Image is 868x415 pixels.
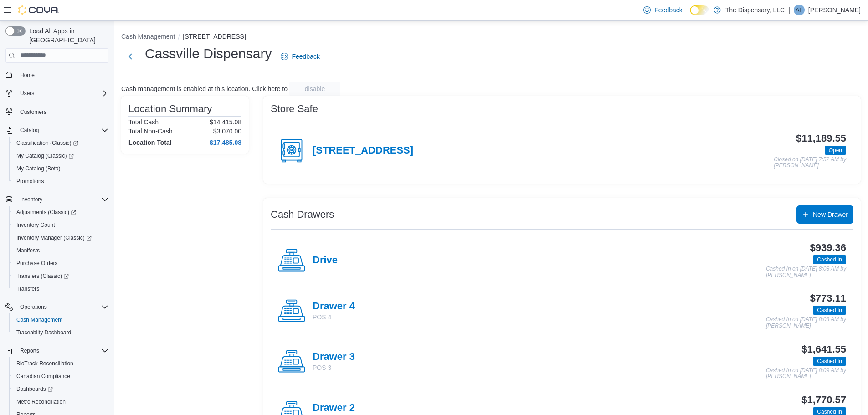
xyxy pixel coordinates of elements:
h4: Drawer 2 [313,402,355,414]
span: Cash Management [16,316,62,323]
a: Feedback [277,47,323,66]
button: Operations [2,301,112,313]
span: Dashboards [16,385,53,393]
a: Canadian Compliance [13,371,74,382]
span: Dashboards [13,384,108,395]
button: Users [2,87,112,100]
span: Classification (Classic) [16,139,78,147]
a: Promotions [13,176,48,187]
button: Canadian Compliance [9,370,112,383]
button: Next [121,47,139,66]
button: Promotions [9,175,112,188]
button: Purchase Orders [9,257,112,270]
a: BioTrack Reconciliation [13,358,77,369]
span: Cashed In [817,357,842,365]
span: Transfers (Classic) [13,271,108,282]
h1: Cassville Dispensary [145,45,272,63]
span: Cashed In [817,256,842,264]
a: Transfers (Classic) [13,271,72,282]
span: Promotions [13,176,108,187]
a: Adjustments (Classic) [13,207,80,218]
h3: $773.11 [810,293,846,304]
button: Catalog [2,124,112,137]
a: Traceabilty Dashboard [13,327,75,338]
p: The Dispensary, LLC [725,5,785,15]
span: Users [20,90,34,97]
span: Promotions [16,178,44,185]
button: Operations [16,302,51,313]
h4: Location Total [128,139,172,146]
div: Adele Foltz [794,5,805,15]
span: Reports [16,345,108,356]
span: My Catalog (Classic) [13,150,108,161]
span: Inventory Manager (Classic) [13,232,108,243]
a: Classification (Classic) [9,137,112,149]
a: My Catalog (Beta) [13,163,64,174]
span: Home [20,72,35,79]
span: Inventory Count [16,221,55,229]
a: Inventory Count [13,220,59,231]
span: Customers [20,108,46,116]
p: Cash management is enabled at this location. Click here to [121,85,288,92]
h6: Total Cash [128,118,159,126]
button: Traceabilty Dashboard [9,326,112,339]
span: BioTrack Reconciliation [16,360,73,367]
span: Transfers [13,283,108,294]
a: Classification (Classic) [13,138,82,149]
button: Inventory Count [9,219,112,231]
h3: Cash Drawers [271,209,334,220]
span: Adjustments (Classic) [13,207,108,218]
span: Operations [16,302,108,313]
p: $14,415.08 [210,118,241,126]
a: Transfers (Classic) [9,270,112,282]
span: Metrc Reconciliation [13,396,108,407]
span: Customers [16,106,108,118]
span: Reports [20,347,39,354]
span: Cashed In [813,357,846,366]
p: Cashed In on [DATE] 8:08 AM by [PERSON_NAME] [766,266,846,278]
span: Manifests [13,245,108,256]
h4: Drive [313,255,338,266]
span: BioTrack Reconciliation [13,358,108,369]
img: Cova [18,5,59,15]
span: Cashed In [813,306,846,315]
a: Metrc Reconciliation [13,396,69,407]
a: Feedback [640,1,686,19]
h3: Location Summary [128,103,212,114]
button: Manifests [9,244,112,257]
a: Transfers [13,283,43,294]
h3: $1,641.55 [801,344,846,355]
span: Classification (Classic) [13,138,108,149]
a: My Catalog (Classic) [13,150,77,161]
h3: Store Safe [271,103,318,114]
span: Inventory Manager (Classic) [16,234,92,241]
a: Adjustments (Classic) [9,206,112,219]
a: Inventory Manager (Classic) [9,231,112,244]
p: $3,070.00 [213,128,241,135]
h4: Drawer 4 [313,301,355,313]
h6: Total Non-Cash [128,128,173,135]
a: Cash Management [13,314,66,325]
p: [PERSON_NAME] [808,5,861,15]
h3: $1,770.57 [801,395,846,405]
span: Canadian Compliance [16,373,70,380]
button: disable [289,82,340,96]
span: Open [829,146,842,154]
span: Cashed In [817,306,842,314]
a: Manifests [13,245,43,256]
p: Cashed In on [DATE] 8:08 AM by [PERSON_NAME] [766,317,846,329]
span: My Catalog (Classic) [16,152,74,159]
span: New Drawer [813,210,848,219]
button: Reports [16,345,43,356]
h3: $939.36 [810,242,846,253]
p: POS 3 [313,363,355,372]
p: Cashed In on [DATE] 8:09 AM by [PERSON_NAME] [766,368,846,380]
nav: An example of EuiBreadcrumbs [121,32,861,43]
button: Transfers [9,282,112,295]
span: Open [825,146,846,155]
span: Load All Apps in [GEOGRAPHIC_DATA] [26,26,108,45]
button: Metrc Reconciliation [9,395,112,408]
button: Users [16,88,38,99]
button: My Catalog (Beta) [9,162,112,175]
span: Dark Mode [690,15,690,15]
